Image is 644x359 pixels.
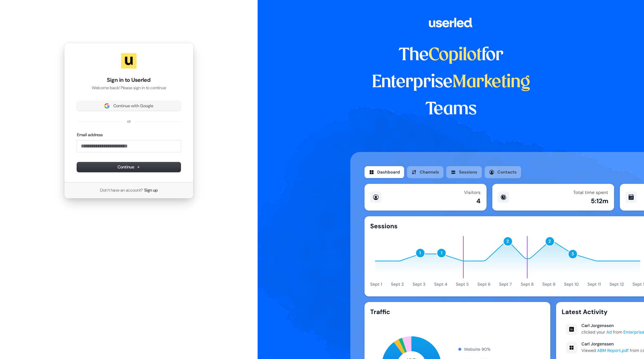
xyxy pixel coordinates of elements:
img: Userled [121,53,137,69]
h1: Sign in to Userled [77,76,181,84]
p: Welcome back! Please sign in to continue [77,85,181,91]
span: Don’t have an account? [100,187,143,193]
label: Email address [77,132,103,138]
span: Continue [118,164,140,170]
button: Continue [77,162,181,172]
button: Sign in with GoogleContinue with Google [77,101,181,111]
span: Copilot [429,47,482,64]
a: Sign up [144,187,158,193]
p: or [127,118,131,124]
h1: The for Enterprise Teams [350,42,552,123]
span: Continue with Google [113,103,153,109]
img: Sign in with Google [104,103,109,109]
span: Marketing [452,74,530,91]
